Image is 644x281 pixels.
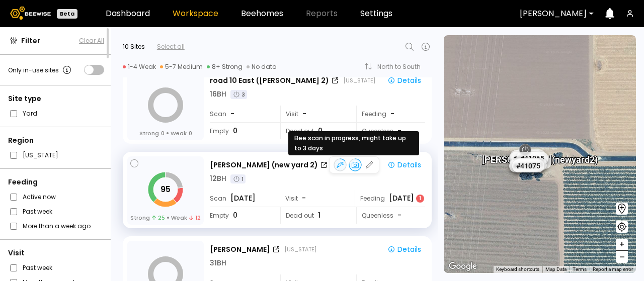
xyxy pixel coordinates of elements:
div: Site type [8,93,104,104]
span: 12 [189,214,201,222]
div: [PERSON_NAME] (new yard 2) [210,160,318,170]
div: # 41075 [512,159,544,172]
div: Bee scan in progress, might take up to 3 days [288,131,419,155]
div: Dead out [280,207,349,224]
div: 5-7 Medium [160,63,203,71]
span: - [302,109,306,119]
div: Empty [210,207,273,224]
div: Details [387,245,421,254]
a: Beehomes [241,10,283,18]
span: 0 [161,129,165,137]
span: - [397,210,401,221]
label: Yard [23,108,37,119]
div: Select all [157,42,185,51]
a: Workspace [173,10,218,18]
a: Dashboard [106,10,150,18]
div: Strong Weak [139,129,192,137]
div: Only in-use sites [8,64,73,76]
div: Details [387,160,421,169]
button: Map Data [545,266,567,273]
div: 12 BH [210,173,226,184]
span: 25 [152,214,165,222]
div: Beta [57,9,77,19]
button: – [616,251,628,263]
a: Open this area in Google Maps (opens a new window) [446,260,479,273]
label: Past week [23,262,52,273]
div: Visit [8,248,104,258]
span: 0 [233,210,237,221]
div: 31 BH [210,258,226,268]
label: More than a week ago [23,221,91,231]
div: Strong Weak [130,214,201,222]
div: Queenless [356,207,425,224]
span: 0 [318,126,323,136]
div: 1-4 Weak [123,63,156,71]
div: Details [387,76,421,85]
span: 0 [233,126,237,136]
div: road 10 East ([PERSON_NAME] 2) [210,75,329,86]
div: Scan [210,106,273,122]
span: + [619,238,625,251]
label: Past week [23,206,52,217]
div: [PERSON_NAME] (new yard 2) [482,143,598,164]
div: - [390,109,395,119]
div: [PERSON_NAME] [210,244,270,255]
a: Terms [573,266,587,272]
span: 1 [318,210,320,221]
div: 1 [416,195,424,203]
a: Settings [360,10,392,18]
a: Report a map error [593,266,633,272]
div: 3 [230,90,247,99]
div: Feeding [8,177,104,188]
label: Active now [23,192,56,202]
img: Google [446,260,479,273]
tspan: 95 [160,183,171,195]
div: [DATE] [389,193,425,204]
div: Scan [210,190,273,207]
span: - [302,193,306,204]
span: Filter [21,36,40,46]
div: Visit [280,190,349,207]
button: + [616,239,628,251]
span: – [619,251,625,263]
div: [US_STATE] [343,76,375,84]
div: # 41065 [516,151,548,164]
div: Feeding [355,190,425,207]
span: - [230,109,234,119]
button: Keyboard shortcuts [496,266,539,273]
span: - [397,126,401,136]
span: Reports [306,10,338,18]
div: 10 Sites [123,42,145,51]
button: Details [383,158,425,171]
div: 8+ Strong [207,63,243,71]
div: North to South [377,64,428,70]
div: Dead out [280,123,349,139]
label: [US_STATE] [23,150,58,160]
img: Beewise logo [10,7,51,20]
button: Details [383,74,425,87]
div: Region [8,135,104,146]
button: Clear All [79,36,104,45]
span: 0 [189,129,192,137]
button: Details [383,243,425,256]
div: 16 BH [210,89,226,100]
div: Feeding [356,106,425,122]
div: 1 [230,174,246,183]
div: # 41082 [509,159,541,172]
div: [US_STATE] [284,245,316,253]
div: Empty [210,123,273,139]
div: # 41057 [509,151,541,164]
div: Queenless [356,123,425,139]
span: [DATE] [230,193,256,204]
div: No data [247,63,277,71]
div: # 41084 [515,157,547,170]
div: Visit [280,106,349,122]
